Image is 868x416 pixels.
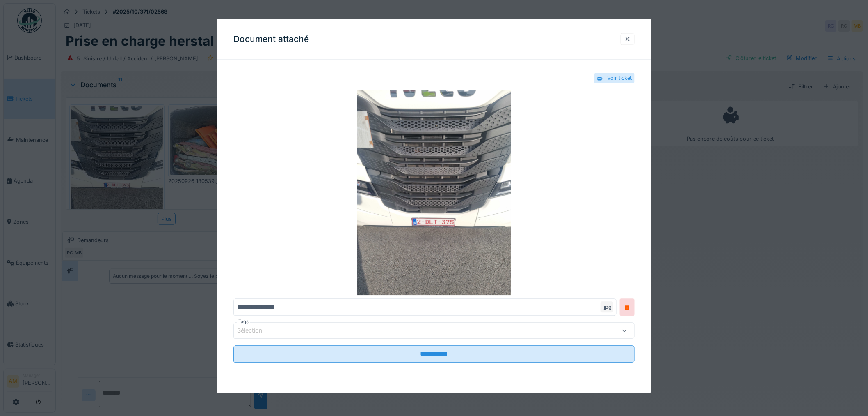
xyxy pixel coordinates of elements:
[233,90,635,296] img: 48a63672-8a21-4cec-bbbf-e28902de2c9e-20250926_172112.jpg
[601,302,613,313] div: .jpg
[237,319,250,326] label: Tags
[607,74,632,82] div: Voir ticket
[237,326,274,335] div: Sélection
[233,34,309,44] h3: Document attaché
